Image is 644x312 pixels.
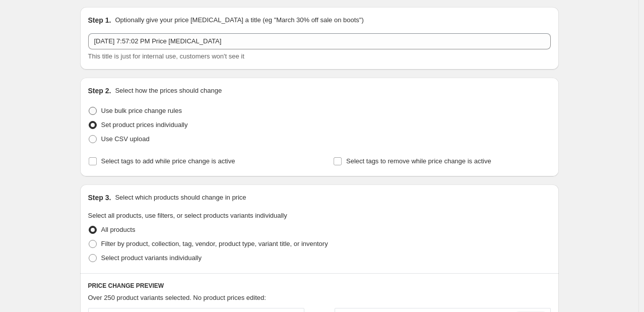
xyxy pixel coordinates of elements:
span: Select tags to add while price change is active [101,157,235,165]
p: Select how the prices should change [115,86,222,96]
span: Use CSV upload [101,135,150,143]
span: All products [101,226,136,233]
h2: Step 1. [88,15,111,25]
input: 30% off holiday sale [88,33,551,49]
p: Select which products should change in price [115,193,246,203]
span: Select product variants individually [101,254,202,262]
h2: Step 3. [88,193,111,203]
span: Use bulk price change rules [101,107,182,114]
h2: Step 2. [88,86,111,96]
span: Select tags to remove while price change is active [346,157,491,165]
span: Select all products, use filters, or select products variants individually [88,212,287,219]
span: Set product prices individually [101,121,188,129]
span: This title is just for internal use, customers won't see it [88,52,244,60]
h6: PRICE CHANGE PREVIEW [88,282,551,290]
span: Filter by product, collection, tag, vendor, product type, variant title, or inventory [101,240,328,247]
span: Over 250 product variants selected. No product prices edited: [88,294,266,301]
p: Optionally give your price [MEDICAL_DATA] a title (eg "March 30% off sale on boots") [115,15,363,25]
